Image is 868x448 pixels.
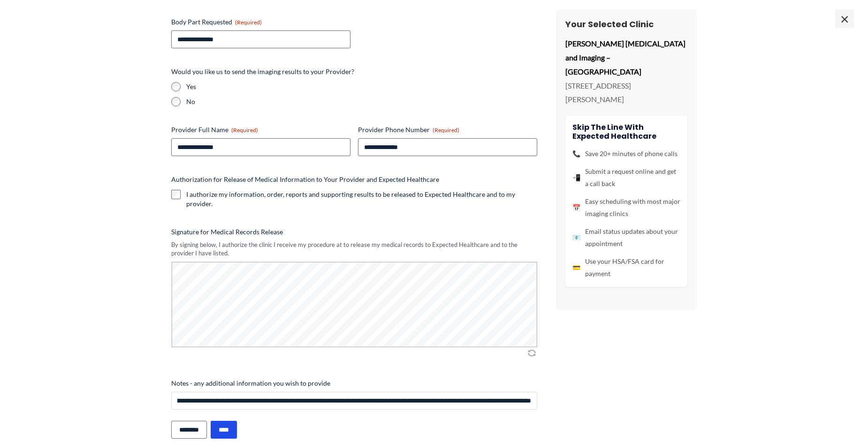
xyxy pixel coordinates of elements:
[433,127,459,134] span: (Required)
[171,67,354,76] legend: Would you like us to send the imaging results to your Provider?
[231,127,258,134] span: (Required)
[572,123,680,141] h4: Skip the line with Expected Healthcare
[171,240,537,258] div: By signing below, I authorize the clinic I receive my procedure at to release my medical records ...
[572,148,580,160] span: 📞
[171,227,537,237] label: Signature for Medical Records Release
[358,125,537,134] label: Provider Phone Number
[186,82,537,91] label: Yes
[171,125,350,134] label: Provider Full Name
[572,231,580,244] span: 📧
[572,225,680,250] li: Email status updates about your appointment
[572,255,680,280] li: Use your HSA/FSA card for payment
[572,148,680,160] li: Save 20+ minutes of phone calls
[835,9,854,28] span: ×
[572,202,580,214] span: 📅
[572,172,580,184] span: 📲
[565,37,687,78] p: [PERSON_NAME] [MEDICAL_DATA] and Imaging – [GEOGRAPHIC_DATA]
[572,165,680,190] li: Submit a request online and get a call back
[186,190,537,209] label: I authorize my information, order, reports and supporting results to be released to Expected Heal...
[565,79,687,106] p: [STREET_ADDRESS][PERSON_NAME]
[526,348,537,358] img: Clear Signature
[171,175,439,184] legend: Authorization for Release of Medical Information to Your Provider and Expected Healthcare
[235,19,262,26] span: (Required)
[572,261,580,274] span: 💳
[171,17,350,27] label: Body Part Requested
[186,97,537,106] label: No
[565,19,687,30] h3: Your Selected Clinic
[572,195,680,220] li: Easy scheduling with most major imaging clinics
[171,379,537,388] label: Notes - any additional information you wish to provide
